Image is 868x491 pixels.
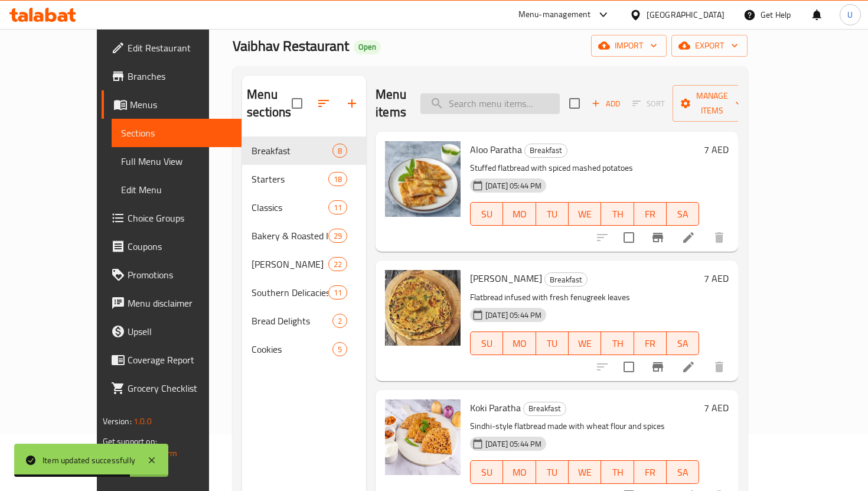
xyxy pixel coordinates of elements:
span: SU [475,206,498,223]
div: items [328,257,347,271]
span: Branches [128,69,232,83]
span: [DATE] 05:44 PM [481,310,546,321]
button: delete [705,353,733,381]
nav: Menu sections [242,132,366,368]
span: export [681,38,738,53]
div: items [332,342,347,356]
button: WE [569,460,601,484]
span: 29 [329,230,347,242]
button: Add [587,95,625,113]
span: import [601,38,657,53]
span: 8 [333,145,347,157]
span: Manage items [682,89,742,118]
p: Flatbread infused with fresh fenugreek leaves [470,290,699,305]
button: export [671,35,748,57]
a: Branches [102,62,242,90]
div: Classics11 [242,193,366,222]
a: Choice Groups [102,204,242,232]
div: items [328,285,347,300]
span: Full Menu View [121,154,232,168]
span: Open [354,42,381,52]
button: TH [601,202,634,226]
span: 22 [329,259,347,270]
span: Breakfast [545,273,587,287]
span: [PERSON_NAME] [470,269,542,287]
span: Select all sections [285,91,309,116]
span: [DATE] 05:44 PM [481,180,546,191]
div: Breakfast [523,402,566,416]
button: MO [503,202,536,226]
a: Sections [112,119,242,147]
a: Menu disclaimer [102,289,242,317]
span: Bread Delights [252,314,332,328]
span: Edit Menu [121,183,232,197]
button: FR [634,460,667,484]
div: Bakery & Roasted Items29 [242,222,366,250]
button: Add section [338,89,366,118]
button: TU [536,460,569,484]
img: Methi Paratha [385,270,461,346]
button: TU [536,202,569,226]
span: Select to update [616,225,641,250]
span: TU [541,335,564,352]
div: items [328,172,347,186]
span: Bakery & Roasted Items [252,229,328,243]
div: Breakfast [544,272,588,287]
span: Select section first [625,95,673,113]
span: MO [508,335,531,352]
span: MO [508,464,531,481]
button: SU [470,331,503,355]
input: search [420,93,560,114]
a: Grocery Checklist [102,374,242,402]
span: Add item [587,95,625,113]
span: SU [475,335,498,352]
span: MO [508,206,531,223]
span: Edit Restaurant [128,41,232,55]
div: Breakfast8 [242,136,366,165]
span: Upsell [128,324,232,339]
span: Add [590,97,622,110]
div: Starters [252,172,328,186]
span: [PERSON_NAME] [252,257,328,271]
h2: Menu sections [247,86,292,121]
div: Breakfast [252,144,332,158]
div: Southern Delicacies11 [242,278,366,307]
span: 1.0.0 [133,414,152,429]
span: Version: [103,414,132,429]
span: FR [639,464,662,481]
div: Southern Delicacies [252,285,328,300]
span: Breakfast [525,144,567,157]
span: Choice Groups [128,211,232,225]
button: TH [601,460,634,484]
a: Menus [102,90,242,119]
button: SA [667,460,699,484]
img: Koki Paratha [385,399,461,475]
button: SA [667,331,699,355]
span: Promotions [128,268,232,282]
div: items [328,200,347,214]
button: TH [601,331,634,355]
span: TU [541,206,564,223]
span: WE [573,206,596,223]
button: FR [634,202,667,226]
span: Select section [562,91,587,116]
span: Sort sections [309,89,338,118]
button: WE [569,202,601,226]
span: TH [606,206,629,223]
a: Edit menu item [681,360,696,374]
span: 11 [329,287,347,298]
span: Select to update [616,355,641,379]
span: Aloo Paratha [470,141,522,158]
span: TH [606,335,629,352]
span: 18 [329,174,347,185]
h6: 7 AED [704,399,729,416]
span: Breakfast [524,402,566,415]
div: Item updated successfully [43,454,135,467]
span: Coupons [128,239,232,253]
a: Edit Menu [112,175,242,204]
p: Stuffed flatbread with spiced mashed potatoes [470,161,699,175]
h6: 7 AED [704,270,729,287]
button: WE [569,331,601,355]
